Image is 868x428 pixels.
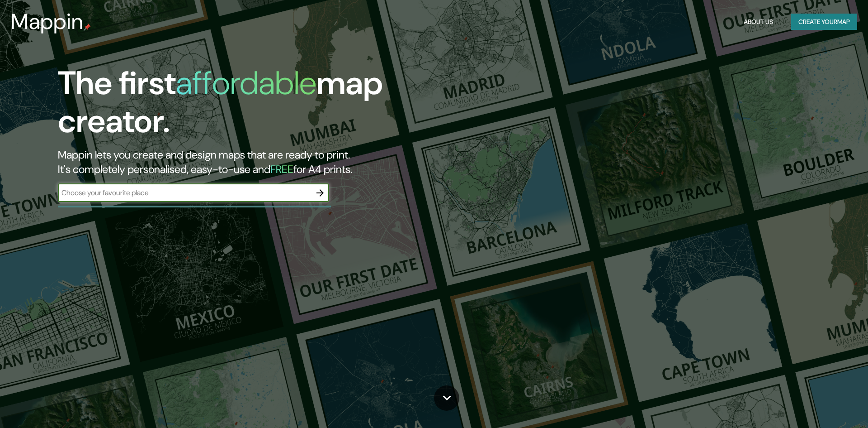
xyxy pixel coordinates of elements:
button: About Us [740,14,777,30]
h1: affordable [176,62,316,104]
input: Choose your favourite place [58,188,311,198]
h5: FREE [270,162,293,176]
h3: Mappin [11,9,84,34]
h1: The first map creator. [58,64,492,148]
img: mappin-pin [84,24,91,31]
button: Create yourmap [791,14,857,30]
h2: Mappin lets you create and design maps that are ready to print. It's completely personalised, eas... [58,148,492,177]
